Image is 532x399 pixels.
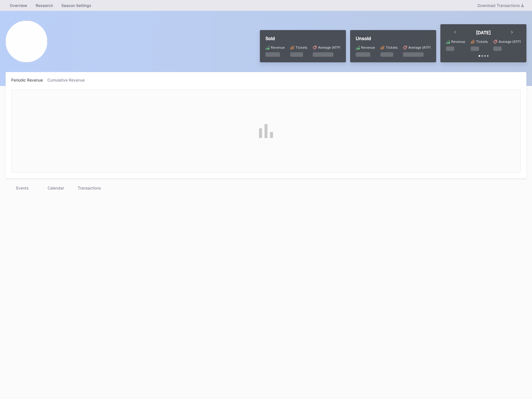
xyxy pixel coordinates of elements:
div: Revenue [361,45,375,50]
div: Periodic Revenue [11,78,47,82]
div: Cumulative Revenue [47,78,89,82]
button: Download Transactions [475,2,526,9]
a: Overview [6,1,31,9]
div: Tickets [386,45,397,50]
a: Season Settings [57,1,96,9]
div: Average (ATP) [318,45,340,50]
div: Transactions [72,184,106,192]
div: Unsold [356,36,431,41]
div: Tickets [476,40,488,44]
div: Revenue [271,45,285,50]
div: Revenue [451,40,465,44]
div: Download Transactions [477,3,524,8]
div: [DATE] [476,30,491,35]
div: Average (ATP) [408,45,431,50]
a: Research [31,1,57,9]
div: Calendar [39,184,72,192]
div: Events [6,184,39,192]
div: Sold [265,36,340,41]
div: Tickets [296,45,307,50]
div: Average (ATP) [499,40,521,44]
